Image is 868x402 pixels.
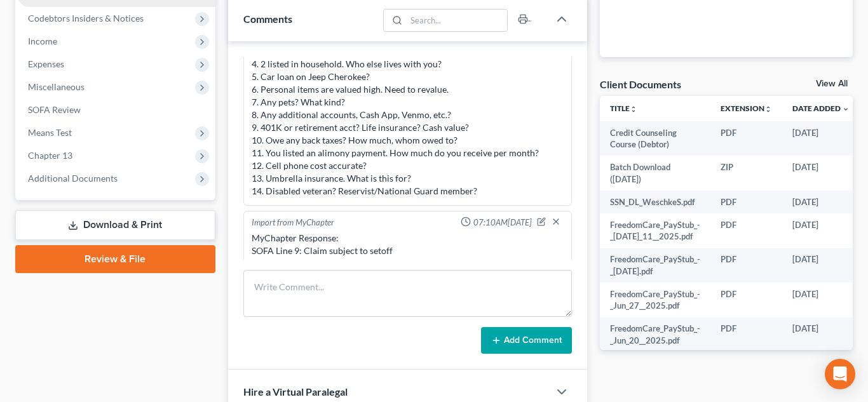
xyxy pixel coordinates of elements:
td: PDF [710,318,782,352]
a: Titleunfold_more [610,104,637,113]
i: unfold_more [630,105,637,113]
a: Extensionunfold_more [721,104,772,113]
td: FreedomCare_PayStub_-_Jun_20__2025.pdf [600,318,710,352]
a: Download & Print [15,210,215,240]
i: expand_more [842,105,850,113]
span: Comments [243,13,292,25]
td: Credit Counseling Course (Debtor) [600,121,710,156]
td: [DATE] [782,156,860,191]
span: Miscellaneous [28,81,85,92]
td: SSN_DL_WeschkeS.pdf [600,191,710,213]
td: [DATE] [782,283,860,318]
td: PDF [710,248,782,283]
span: SOFA Review [28,104,81,115]
span: Chapter 13 [28,150,72,161]
td: PDF [710,213,782,248]
td: [DATE] [782,318,860,352]
td: [DATE] [782,191,860,213]
td: PDF [710,121,782,156]
span: Means Test [28,127,72,138]
td: PDF [710,191,782,213]
div: Import from MyChapter [252,217,334,229]
td: Batch Download ([DATE]) [600,156,710,191]
td: [DATE] [782,213,860,248]
input: Search... [406,10,507,31]
div: Open Intercom Messenger [825,359,855,389]
span: 07:10AM[DATE] [473,217,532,229]
div: Client Documents [600,77,681,91]
div: MyChapter Response: SOFA Line 9: Claim subject to setoff Debtor response: No [252,232,564,270]
a: View All [816,79,848,88]
a: Review & File [15,245,215,273]
span: Hire a Virtual Paralegal [243,385,348,398]
td: FreedomCare_PayStub_-_[DATE].pdf [600,248,710,283]
td: ZIP [710,156,782,191]
td: [DATE] [782,121,860,156]
button: Add Comment [481,327,572,354]
td: FreedomCare_PayStub_-_[DATE]_11__2025.pdf [600,213,710,248]
span: Expenses [28,58,64,69]
td: FreedomCare_PayStub_-_Jun_27__2025.pdf [600,283,710,318]
a: Date Added expand_more [792,104,850,113]
a: SOFA Review [18,98,215,121]
td: [DATE] [782,248,860,283]
span: Additional Documents [28,173,118,184]
span: Codebtors Insiders & Notices [28,13,144,23]
span: Income [28,36,57,46]
i: unfold_more [764,105,772,113]
td: PDF [710,283,782,318]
